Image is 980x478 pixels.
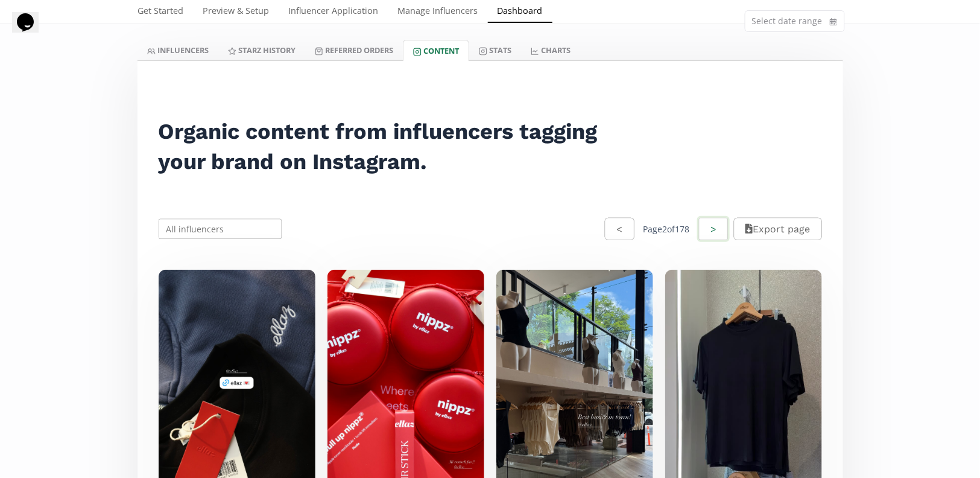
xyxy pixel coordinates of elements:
svg: calendar [830,16,837,28]
button: < [605,218,634,240]
h2: Organic content from influencers tagging your brand on Instagram. [159,116,613,177]
a: CHARTS [521,40,580,60]
a: INFLUENCERS [138,40,218,60]
button: > [697,216,730,242]
div: Page 2 of 178 [643,223,690,235]
a: Referred Orders [305,40,403,60]
a: Starz HISTORY [218,40,305,60]
button: Export page [734,218,821,240]
input: All influencers [157,217,284,241]
a: Content [403,40,469,61]
a: Stats [469,40,521,60]
iframe: chat widget [12,12,51,48]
